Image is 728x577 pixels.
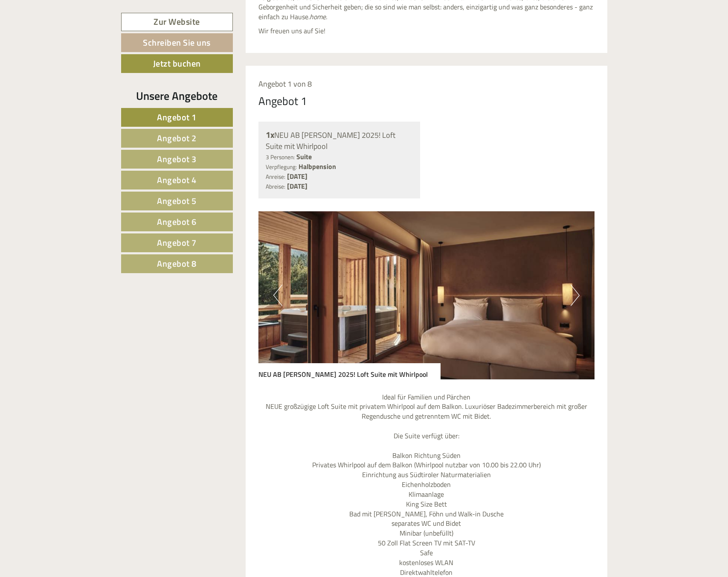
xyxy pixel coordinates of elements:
div: NEU AB [PERSON_NAME] 2025! Loft Suite mit Whirlpool [266,129,413,152]
b: 1x [266,128,274,141]
b: [DATE] [287,171,307,181]
span: Angebot 6 [157,215,197,228]
div: [DATE] [153,6,183,21]
div: [GEOGRAPHIC_DATA] [13,25,132,32]
small: Verpflegung: [266,163,297,171]
span: Angebot 8 [157,257,197,270]
button: Next [571,285,580,306]
span: Angebot 7 [157,236,197,249]
button: Previous [273,285,282,306]
b: [DATE] [287,181,307,191]
small: 10:51 [13,41,132,47]
a: Jetzt buchen [121,54,233,73]
div: NEU AB [PERSON_NAME] 2025! Loft Suite mit Whirlpool [258,363,441,379]
div: Guten Tag, wie können wir Ihnen helfen? [6,23,136,49]
span: Angebot 5 [157,194,197,207]
p: Wir freuen uns auf Sie! [258,26,595,36]
a: Zur Website [121,13,233,31]
div: Unsere Angebote [121,88,233,104]
span: Angebot 2 [157,131,197,145]
a: Schreiben Sie uns [121,33,233,52]
button: Senden [281,221,336,240]
span: Angebot 4 [157,173,197,187]
small: 3 Personen: [266,153,295,161]
span: Angebot 1 von 8 [258,78,312,90]
em: home. [310,12,327,22]
small: Abreise: [266,182,285,191]
img: image [258,211,595,379]
b: Halbpension [299,161,336,172]
div: Angebot 1 [258,93,307,109]
b: Suite [296,152,312,162]
small: Anreise: [266,172,285,181]
span: Angebot 1 [157,111,197,124]
span: Angebot 3 [157,152,197,166]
